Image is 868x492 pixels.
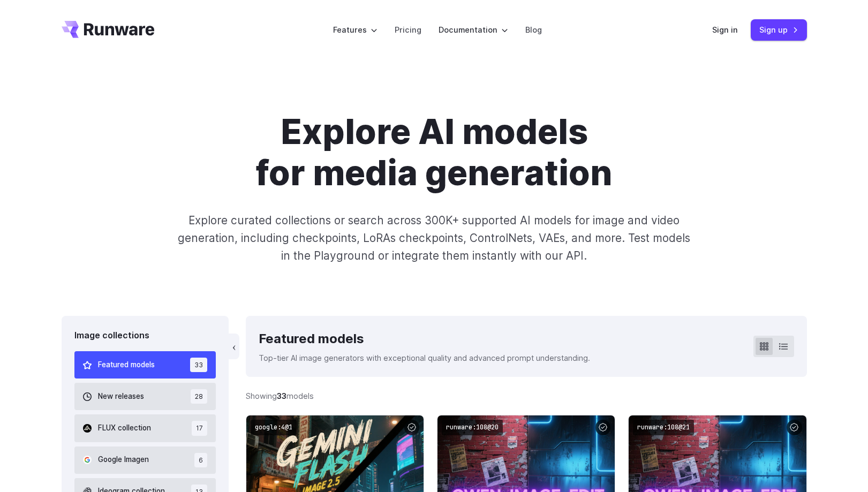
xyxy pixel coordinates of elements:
[98,391,144,403] span: New releases
[74,329,216,343] div: Image collections
[442,420,503,435] code: runware:108@20
[525,24,542,36] a: Blog
[136,111,733,194] h1: Explore AI models for media generation
[246,390,314,402] div: Showing models
[229,334,239,359] button: ‹
[395,24,421,36] a: Pricing
[439,24,508,36] label: Documentation
[712,24,738,36] a: Sign in
[251,420,297,435] code: google:4@1
[633,420,694,435] code: runware:108@21
[192,421,207,435] span: 17
[277,391,286,400] strong: 33
[98,422,151,434] span: FLUX collection
[98,454,149,466] span: Google Imagen
[62,21,155,38] a: Go to /
[259,352,590,364] p: Top-tier AI image generators with exceptional quality and advanced prompt understanding.
[74,414,216,442] button: FLUX collection 17
[74,351,216,379] button: Featured models 33
[74,446,216,474] button: Google Imagen 6
[194,453,207,467] span: 6
[259,329,590,349] div: Featured models
[751,19,807,40] a: Sign up
[333,24,378,36] label: Features
[190,358,207,372] span: 33
[98,359,155,371] span: Featured models
[74,383,216,410] button: New releases 28
[173,211,695,265] p: Explore curated collections or search across 300K+ supported AI models for image and video genera...
[191,389,207,404] span: 28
